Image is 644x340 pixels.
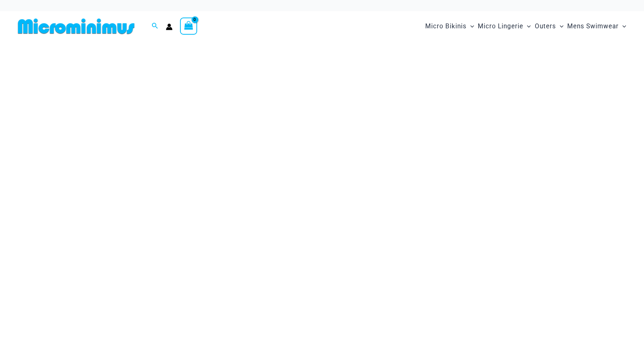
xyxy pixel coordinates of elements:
a: Micro LingerieMenu ToggleMenu Toggle [476,15,533,38]
a: Account icon link [166,23,173,30]
a: View Shopping Cart, empty [180,18,197,35]
span: Menu Toggle [523,17,531,36]
span: Outers [535,17,556,36]
span: Menu Toggle [556,17,563,36]
a: OutersMenu ToggleMenu Toggle [533,15,565,38]
span: Micro Bikinis [425,17,467,36]
span: Menu Toggle [619,17,626,36]
a: Micro BikinisMenu ToggleMenu Toggle [423,15,476,38]
a: Search icon link [152,22,158,31]
span: Menu Toggle [467,17,474,36]
a: Mens SwimwearMenu ToggleMenu Toggle [565,15,628,38]
img: MM SHOP LOGO FLAT [15,18,138,35]
nav: Site Navigation [422,14,629,39]
span: Micro Lingerie [478,17,523,36]
span: Mens Swimwear [567,17,619,36]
